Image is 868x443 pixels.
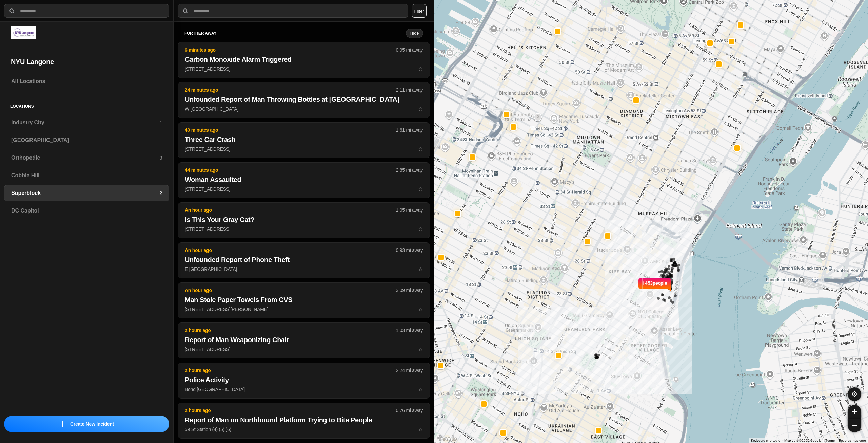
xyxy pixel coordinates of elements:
p: [STREET_ADDRESS] [185,186,423,192]
p: 1453 people [642,280,667,295]
button: 44 minutes ago2.85 mi awayWoman Assaulted[STREET_ADDRESS]star [178,162,430,198]
h5: Locations [4,95,169,114]
p: 1.03 mi away [396,327,423,334]
a: Terms (opens in new tab) [825,439,835,442]
h2: Report of Man on Northbound Platform Trying to Bite People [185,415,423,425]
p: [STREET_ADDRESS][PERSON_NAME] [185,306,423,313]
img: zoom-out [852,423,857,428]
img: logo [11,26,36,39]
h3: DC Capitol [11,207,162,215]
p: W [GEOGRAPHIC_DATA] [185,106,423,112]
button: iconCreate New Incident [4,416,169,432]
a: 2 hours ago1.03 mi awayReport of Man Weaponizing Chair[STREET_ADDRESS]star [178,346,430,352]
button: zoom-in [848,405,861,419]
p: 3 [159,154,162,161]
img: notch [637,277,642,292]
p: 2.85 mi away [396,167,423,173]
p: 24 minutes ago [185,87,396,93]
span: star [418,307,423,312]
p: 6 minutes ago [185,47,396,53]
p: 40 minutes ago [185,127,396,133]
button: 40 minutes ago1.61 mi awayThree Car Crash[STREET_ADDRESS]star [178,122,430,158]
a: [GEOGRAPHIC_DATA] [4,132,169,148]
a: An hour ago0.93 mi awayUnfounded Report of Phone TheftE [GEOGRAPHIC_DATA]star [178,266,430,272]
button: 24 minutes ago2.11 mi awayUnfounded Report of Man Throwing Bottles at [GEOGRAPHIC_DATA]W [GEOGRAP... [178,82,430,118]
p: [STREET_ADDRESS] [185,346,423,353]
p: 2 hours ago [185,327,396,334]
p: An hour ago [185,207,396,214]
button: Hide [406,29,423,38]
button: An hour ago0.93 mi awayUnfounded Report of Phone TheftE [GEOGRAPHIC_DATA]star [178,242,430,278]
h3: Superblock [11,189,159,197]
button: An hour ago3.09 mi awayMan Stole Paper Towels From CVS[STREET_ADDRESS][PERSON_NAME]star [178,282,430,318]
span: star [418,266,423,272]
p: 3.09 mi away [396,287,423,294]
h2: Carbon Monoxide Alarm Triggered [185,55,423,64]
a: An hour ago1.05 mi awayIs This Your Gray Cat?[STREET_ADDRESS]star [178,226,430,232]
p: 1 [159,119,162,126]
p: 0.76 mi away [396,407,423,414]
img: recenter [851,391,857,397]
h3: [GEOGRAPHIC_DATA] [11,136,162,144]
h3: All Locations [11,77,162,86]
span: star [418,146,423,152]
a: 44 minutes ago2.85 mi awayWoman Assaulted[STREET_ADDRESS]star [178,186,430,192]
a: DC Capitol [4,203,169,219]
button: 2 hours ago1.03 mi awayReport of Man Weaponizing Chair[STREET_ADDRESS]star [178,322,430,358]
p: Bond [GEOGRAPHIC_DATA] [185,386,423,393]
button: 6 minutes ago0.95 mi awayCarbon Monoxide Alarm Triggered[STREET_ADDRESS]star [178,42,430,78]
img: notch [667,277,672,292]
button: 2 hours ago0.76 mi awayReport of Man on Northbound Platform Trying to Bite People59 St Station (4... [178,403,430,439]
a: 24 minutes ago2.11 mi awayUnfounded Report of Man Throwing Bottles at [GEOGRAPHIC_DATA]W [GEOGRAP... [178,106,430,112]
small: Hide [410,31,419,36]
span: star [418,226,423,232]
span: Map data ©2025 Google [784,439,821,442]
p: An hour ago [185,247,396,254]
h2: Police Activity [185,375,423,385]
p: Create New Incident [70,421,114,427]
h2: Man Stole Paper Towels From CVS [185,295,423,304]
p: 1.61 mi away [396,127,423,133]
p: E [GEOGRAPHIC_DATA] [185,266,423,273]
h2: Unfounded Report of Man Throwing Bottles at [GEOGRAPHIC_DATA] [185,95,423,104]
img: search [8,7,15,14]
span: star [418,66,423,72]
a: Orthopedic3 [4,150,169,166]
p: [STREET_ADDRESS] [185,226,423,233]
a: 6 minutes ago0.95 mi awayCarbon Monoxide Alarm Triggered[STREET_ADDRESS]star [178,66,430,72]
p: [STREET_ADDRESS] [185,146,423,152]
a: 2 hours ago2.24 mi awayPolice ActivityBond [GEOGRAPHIC_DATA]star [178,386,430,392]
h5: further away [184,31,406,36]
span: star [418,427,423,432]
span: star [418,106,423,112]
h2: Woman Assaulted [185,175,423,184]
h2: Report of Man Weaponizing Chair [185,335,423,345]
p: 2.11 mi away [396,87,423,93]
p: 0.93 mi away [396,247,423,254]
a: 2 hours ago0.76 mi awayReport of Man on Northbound Platform Trying to Bite People59 St Station (4... [178,426,430,432]
p: 2.24 mi away [396,367,423,374]
span: star [418,347,423,352]
a: Superblock2 [4,185,169,201]
a: Open this area in Google Maps (opens a new window) [436,434,458,443]
p: An hour ago [185,287,396,294]
a: An hour ago3.09 mi awayMan Stole Paper Towels From CVS[STREET_ADDRESS][PERSON_NAME]star [178,306,430,312]
img: Google [436,434,458,443]
h2: Three Car Crash [185,135,423,144]
button: 2 hours ago2.24 mi awayPolice ActivityBond [GEOGRAPHIC_DATA]star [178,363,430,399]
h2: Unfounded Report of Phone Theft [185,255,423,264]
img: zoom-in [852,409,857,414]
p: [STREET_ADDRESS] [185,66,423,72]
img: icon [60,421,65,427]
span: star [418,387,423,392]
h2: Is This Your Gray Cat? [185,215,423,224]
span: star [418,186,423,192]
p: 1.05 mi away [396,207,423,214]
button: Keyboard shortcuts [751,438,780,443]
h3: Industry City [11,118,159,127]
h2: NYU Langone [11,57,162,67]
a: All Locations [4,73,169,90]
a: Cobble Hill [4,167,169,184]
h3: Cobble Hill [11,171,162,180]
